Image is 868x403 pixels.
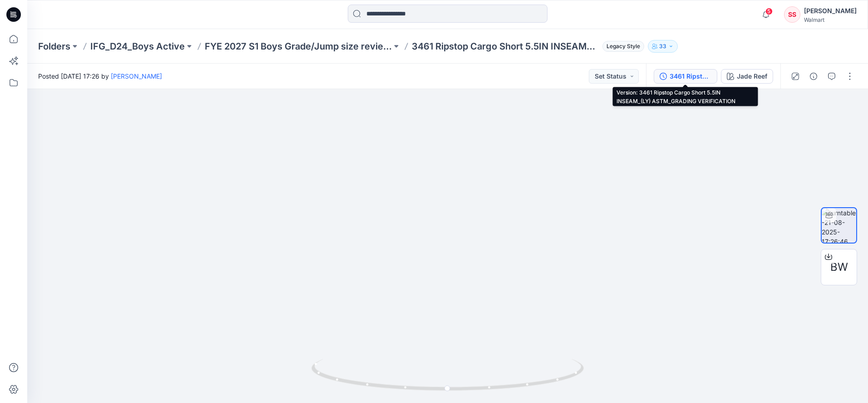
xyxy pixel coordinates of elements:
[804,5,857,16] div: [PERSON_NAME]
[806,69,821,84] button: Details
[90,40,185,53] a: IFG_D24_Boys Active
[654,69,717,84] button: 3461 Ripstop Cargo Short 5.5IN INSEAM_(LY) ASTM_GRADING VERIFICATION
[721,69,773,84] button: Jade Reef
[737,71,767,81] div: Jade Reef
[830,259,848,275] span: BW
[648,40,678,53] button: 33
[804,16,857,23] div: Walmart
[602,41,644,52] span: Legacy Style
[784,6,800,23] div: SS
[659,41,666,51] p: 33
[412,40,599,53] p: 3461 Ripstop Cargo Short 5.5IN INSEAM_(LY) ASTM_GRADING VERIFICATION
[38,40,70,53] a: Folders
[38,71,162,81] span: Posted [DATE] 17:26 by
[670,71,711,81] div: 3461 Ripstop Cargo Short 5.5IN INSEAM_(LY) ASTM_GRADING VERIFICATION
[599,40,644,53] button: Legacy Style
[205,40,392,53] a: FYE 2027 S1 Boys Grade/Jump size review - ASTM grades
[765,8,773,15] span: 5
[822,208,856,243] img: turntable-21-08-2025-17:26:46
[111,72,162,80] a: [PERSON_NAME]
